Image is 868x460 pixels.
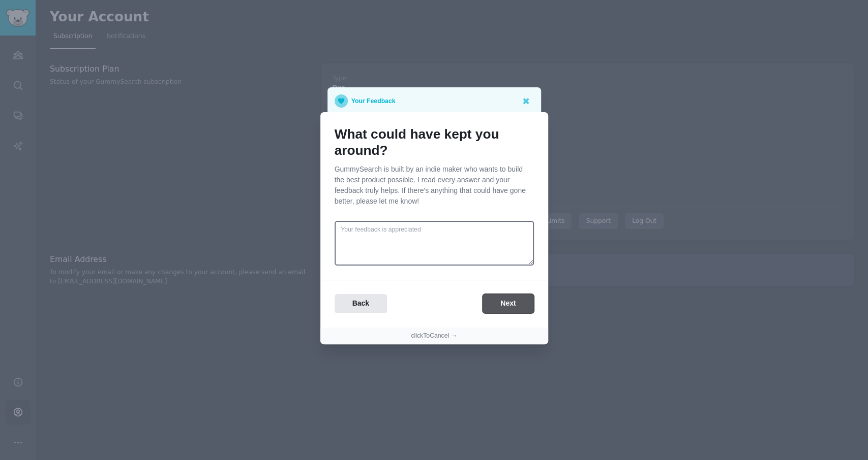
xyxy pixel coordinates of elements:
[483,294,533,314] button: Next
[351,94,396,108] p: Your Feedback
[335,294,387,314] button: Back
[335,126,534,158] h1: What could have kept you around?
[411,332,457,341] button: clickToCancel →
[335,164,534,207] p: GummySearch is built by an indie maker who wants to build the best product possible. I read every...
